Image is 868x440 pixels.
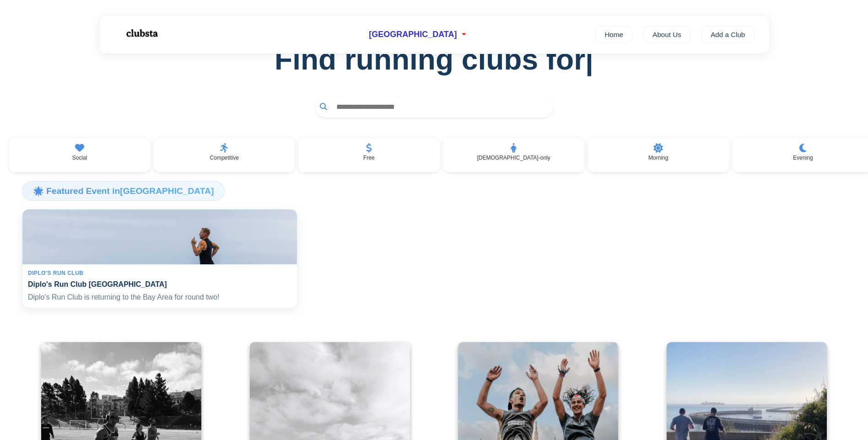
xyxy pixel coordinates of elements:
[701,26,755,43] a: Add a Club
[28,280,291,289] h4: Diplo's Run Club [GEOGRAPHIC_DATA]
[643,26,690,43] a: About Us
[18,209,301,265] img: Diplo's Run Club San Francisco
[648,155,668,161] p: Morning
[28,270,291,276] div: Diplo's Run Club
[793,155,813,161] p: Evening
[28,292,291,302] p: Diplo's Run Club is returning to the Bay Area for round two!
[585,43,593,76] span: |
[72,155,87,161] p: Social
[477,155,550,161] p: [DEMOGRAPHIC_DATA]-only
[369,30,457,39] span: [GEOGRAPHIC_DATA]
[22,181,225,200] h3: 🌟 Featured Event in [GEOGRAPHIC_DATA]
[114,22,169,45] img: Logo
[595,26,632,43] a: Home
[210,155,239,161] p: Competitive
[363,155,375,161] p: Free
